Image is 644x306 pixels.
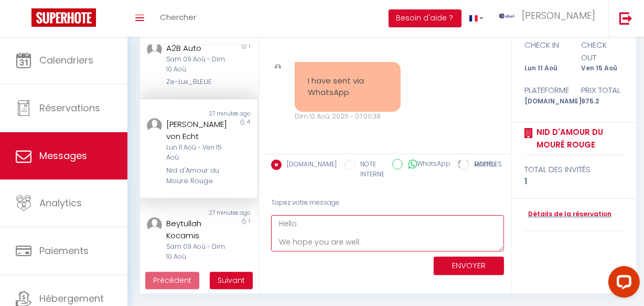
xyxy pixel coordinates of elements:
div: A2B Auto [166,42,228,55]
div: total des invités [524,163,624,176]
div: Sam 09 Aoû - Dim 10 Aoû [166,242,228,262]
div: check in [518,39,574,64]
iframe: LiveChat chat widget [600,262,644,306]
div: Tapez votre message [271,190,505,216]
div: 975.2 [574,97,631,107]
div: Dim 10 Aoû. 2025 - 07:00:38 [295,112,401,122]
div: Lun 11 Aoû [518,64,574,73]
div: Prix total [574,84,631,97]
button: ENVOYER [434,257,504,275]
span: 1 [249,42,251,50]
div: 1 [524,175,624,188]
label: WhatsApp [403,159,450,171]
img: ... [275,64,281,70]
span: 4 [248,118,251,126]
button: Previous [145,272,199,290]
span: Calendriers [39,54,93,67]
img: ... [147,118,162,133]
div: Sam 09 Aoû - Dim 10 Aoû [166,55,228,75]
span: Messages [39,149,87,162]
span: Précédent [153,275,191,286]
div: Nid d'Amour du Mouré Rouge [166,165,228,187]
img: ... [147,217,162,233]
span: Paiements [39,244,89,257]
img: ... [499,14,515,18]
span: Réservations [39,101,100,114]
div: Ze-Lux_BLEUE [166,77,228,87]
span: Analytics [39,196,82,209]
div: Ven 15 Aoû [574,64,631,73]
label: RAPPEL [469,160,496,171]
button: Besoin d'aide ? [389,9,461,27]
div: Beytullah Kocamis [166,217,228,242]
span: Suivant [218,275,245,286]
div: check out [574,39,631,64]
a: Nid d'Amour du Mouré Rouge [533,126,624,151]
a: Détails de la réservation [524,209,611,219]
img: ... [147,42,162,57]
div: Le reve d'[PERSON_NAME] [166,264,228,286]
div: Plateforme [518,84,574,97]
img: Super Booking [31,8,96,27]
label: [DOMAIN_NAME] [282,160,337,171]
label: NOTE INTERNE [355,160,384,180]
div: 27 minutes ago [199,110,257,118]
img: logout [619,12,632,25]
div: Lun 11 Aoû - Ven 15 Aoû [166,143,228,163]
div: [PERSON_NAME] von Echt [166,118,228,143]
span: Hébergement [39,292,104,305]
pre: I have sent via WhatsApp [308,75,388,99]
div: 27 minutes ago [199,209,257,217]
span: 1 [249,217,251,225]
button: Next [210,272,253,290]
div: [DOMAIN_NAME] [518,97,574,107]
span: Chercher [160,12,196,23]
span: [PERSON_NAME] [522,9,595,22]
